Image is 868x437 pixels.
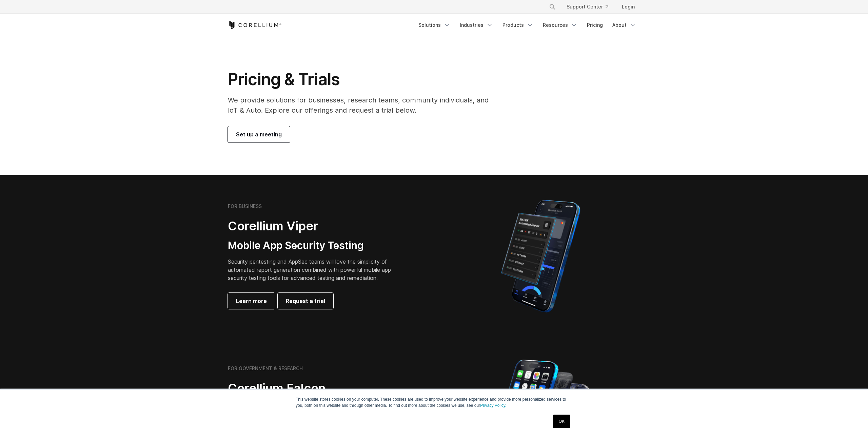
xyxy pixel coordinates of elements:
a: Learn more [228,293,275,309]
h3: Mobile App Security Testing [228,239,401,252]
span: Learn more [236,297,267,305]
a: Industries [456,19,497,31]
img: Corellium MATRIX automated report on iPhone showing app vulnerability test results across securit... [490,197,592,316]
a: About [608,19,640,31]
a: Products [498,19,537,31]
a: OK [553,415,570,428]
div: Navigation Menu [414,19,640,31]
h1: Pricing & Trials [228,69,498,90]
a: Solutions [414,19,454,31]
p: We provide solutions for businesses, research teams, community individuals, and IoT & Auto. Explo... [228,95,498,115]
h2: Corellium Viper [228,218,401,234]
a: Request a trial [278,293,333,309]
div: Navigation Menu [541,1,640,13]
h6: FOR GOVERNMENT & RESEARCH [228,365,303,372]
p: Security pentesting and AppSec teams will love the simplicity of automated report generation comb... [228,258,401,282]
a: Pricing [583,19,607,31]
span: Set up a meeting [236,130,282,138]
a: Support Center [561,1,614,13]
span: Request a trial [286,297,325,305]
button: Search [546,1,558,13]
h6: FOR BUSINESS [228,203,262,209]
a: Corellium Home [228,21,282,29]
a: Login [616,1,640,13]
a: Privacy Policy. [480,403,506,408]
p: This website stores cookies on your computer. These cookies are used to improve your website expe... [296,396,572,408]
h2: Corellium Falcon [228,381,418,396]
a: Resources [539,19,581,31]
a: Set up a meeting [228,126,290,142]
